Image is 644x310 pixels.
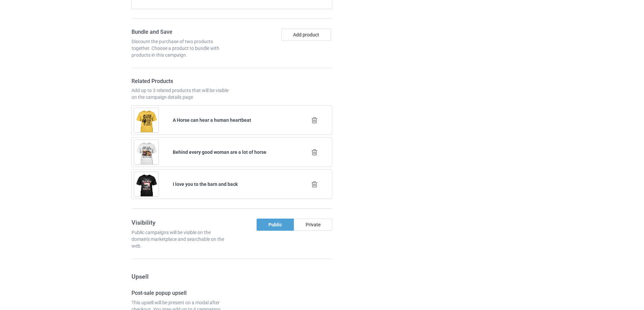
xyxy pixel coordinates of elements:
b: Behind every good woman are a lot of horse [173,149,266,155]
h4: Related Products [132,78,230,85]
h4: Bundle and Save [132,29,230,36]
h3: Upsell [132,273,332,280]
div: Add up to 3 related products that will be visible on the campaign details page [132,87,230,101]
div: Public [257,219,294,231]
h3: Visibility [132,219,230,226]
button: Add product [281,29,331,41]
b: A Horse can hear a human heartbeat [173,117,251,123]
div: Private [294,219,332,231]
div: Discount the purchase of two products together. Choose a product to bundle with products in this ... [132,38,230,58]
h4: Post-sale popup upsell [132,290,230,297]
b: I love you to the barn and back [173,181,238,187]
div: Public campaigns will be visible on the domain's marketplace and searchable on the web. [132,229,230,249]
